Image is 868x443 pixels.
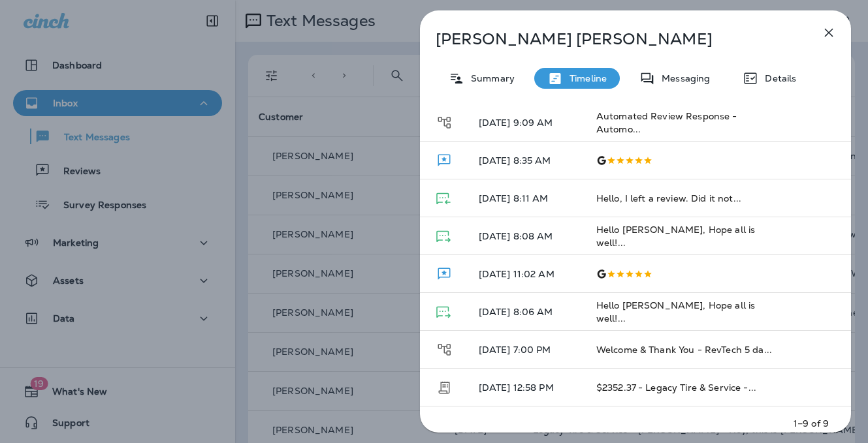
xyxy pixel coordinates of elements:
[758,73,796,84] p: Details
[436,30,792,48] p: [PERSON_NAME] [PERSON_NAME]
[596,192,741,204] span: Hello, I left a review. Did it not...
[596,110,737,135] span: Automated Review Response - Automo...
[464,73,515,84] p: Summary
[436,305,451,317] span: Text Message - Delivered
[479,307,575,317] p: [DATE] 8:06 AM
[479,155,575,166] p: [DATE] 8:35 AM
[596,224,755,249] span: Hello [PERSON_NAME], Hope all is well!...
[596,382,756,393] span: $2352.37 - Legacy Tire & Service -...
[436,230,451,241] span: Text Message - Delivered
[479,117,575,128] p: [DATE] 9:09 AM
[794,417,829,430] p: 1–9 of 9
[479,382,575,393] p: [DATE] 12:58 PM
[479,231,575,241] p: [DATE] 8:08 AM
[436,115,453,127] span: Journey
[436,192,451,204] span: Text Message - Received
[479,269,575,279] p: [DATE] 11:02 AM
[596,344,772,356] span: Welcome & Thank You - RevTech 5 da...
[436,343,453,354] span: Journey
[479,193,575,204] p: [DATE] 8:11 AM
[436,153,452,165] span: Review - Replied
[596,299,755,324] span: Hello [PERSON_NAME], Hope all is well!...
[479,344,575,355] p: [DATE] 7:00 PM
[655,73,710,84] p: Messaging
[563,73,607,84] p: Timeline
[436,380,452,392] span: Transaction
[436,267,452,279] span: Review - Replied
